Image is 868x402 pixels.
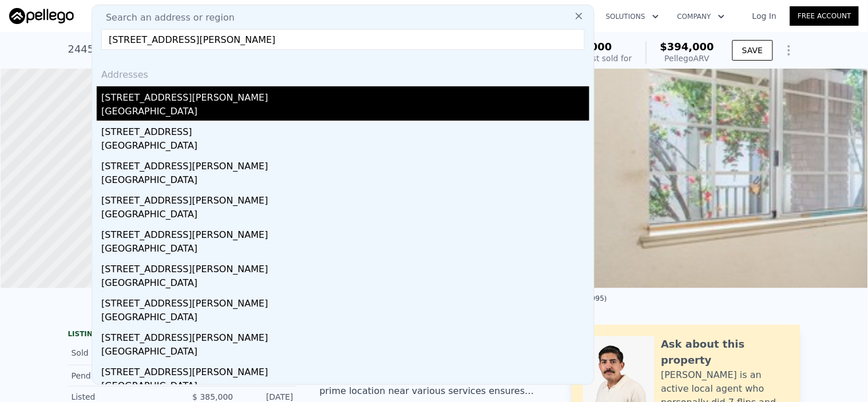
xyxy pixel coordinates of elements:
[660,53,715,64] div: Pellego ARV
[68,329,297,341] div: LISTING & SALE HISTORY
[101,139,589,155] div: [GEOGRAPHIC_DATA]
[732,40,772,61] button: SAVE
[72,345,173,360] div: Sold
[192,392,233,401] span: $ 385,000
[668,6,734,27] button: Company
[101,292,589,311] div: [STREET_ADDRESS][PERSON_NAME]
[661,336,789,368] div: Ask about this property
[68,41,419,57] div: 24457 Liolios Way , [PERSON_NAME][GEOGRAPHIC_DATA] , CA 92551
[9,8,74,24] img: Pellego
[538,53,632,64] div: Off Market, last sold for
[101,29,585,50] input: Enter an address, city, region, neighborhood or zip code
[97,59,589,86] div: Addresses
[101,155,589,173] div: [STREET_ADDRESS][PERSON_NAME]
[97,11,235,25] span: Search an address or region
[101,242,589,258] div: [GEOGRAPHIC_DATA]
[101,86,589,105] div: [STREET_ADDRESS][PERSON_NAME]
[101,345,589,361] div: [GEOGRAPHIC_DATA]
[101,105,589,121] div: [GEOGRAPHIC_DATA]
[101,121,589,139] div: [STREET_ADDRESS]
[101,173,589,189] div: [GEOGRAPHIC_DATA]
[101,258,589,276] div: [STREET_ADDRESS][PERSON_NAME]
[72,370,173,381] div: Pending
[101,224,589,242] div: [STREET_ADDRESS][PERSON_NAME]
[739,10,790,22] a: Log In
[101,327,589,345] div: [STREET_ADDRESS][PERSON_NAME]
[101,189,589,208] div: [STREET_ADDRESS][PERSON_NAME]
[597,6,668,27] button: Solutions
[790,6,859,26] a: Free Account
[101,361,589,379] div: [STREET_ADDRESS][PERSON_NAME]
[660,41,715,53] span: $394,000
[778,39,800,62] button: Show Options
[101,379,589,395] div: [GEOGRAPHIC_DATA]
[101,276,589,292] div: [GEOGRAPHIC_DATA]
[101,208,589,224] div: [GEOGRAPHIC_DATA]
[101,311,589,327] div: [GEOGRAPHIC_DATA]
